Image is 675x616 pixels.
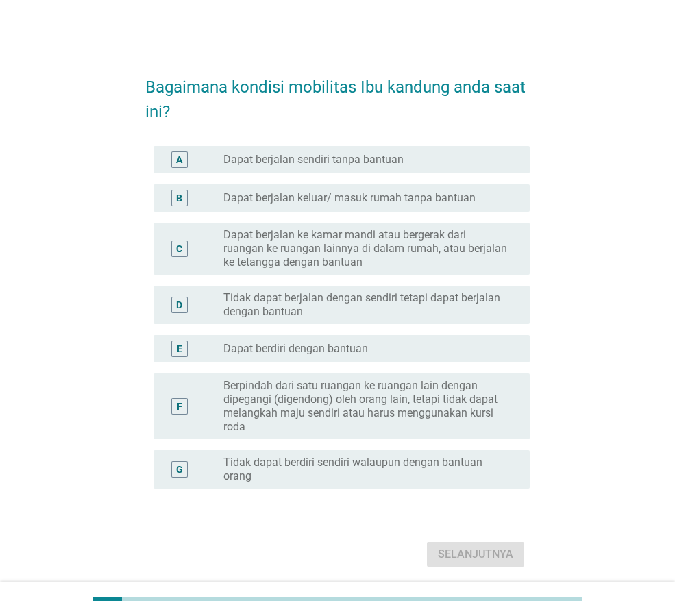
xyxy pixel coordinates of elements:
label: Dapat berjalan sendiri tanpa bantuan [223,153,404,167]
h2: Bagaimana kondisi mobilitas Ibu kandung anda saat ini? [145,61,530,124]
label: Dapat berjalan ke kamar mandi atau bergerak dari ruangan ke ruangan lainnya di dalam rumah, atau ... [223,228,508,269]
div: G [176,462,183,476]
label: Dapat berdiri dengan bantuan [223,342,368,356]
div: B [176,190,182,205]
div: D [176,297,182,312]
div: F [177,399,182,413]
div: A [176,152,182,167]
label: Berpindah dari satu ruangan ke ruangan lain dengan dipegangi (digendong) oleh orang lain, tetapi ... [223,379,508,434]
label: Tidak dapat berjalan dengan sendiri tetapi dapat berjalan dengan bantuan [223,291,508,319]
div: C [176,241,182,256]
label: Tidak dapat berdiri sendiri walaupun dengan bantuan orang [223,456,508,483]
label: Dapat berjalan keluar/ masuk rumah tanpa bantuan [223,191,476,205]
div: E [177,341,182,356]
